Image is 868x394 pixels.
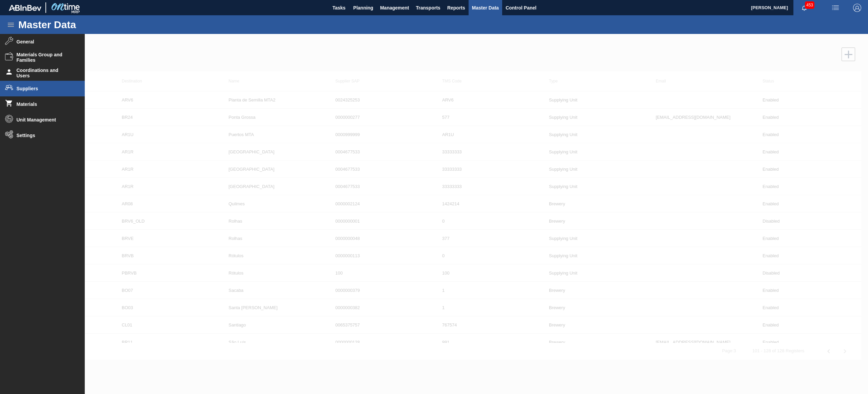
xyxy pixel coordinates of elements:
[18,21,139,29] h1: Master Data
[447,4,465,12] span: Reports
[416,4,440,12] span: Transports
[380,4,409,12] span: Management
[805,1,814,9] span: 453
[472,4,499,12] span: Master Data
[332,4,347,12] span: Tasks
[506,4,536,12] span: Control Panel
[17,68,73,78] span: Coordinations and Users
[831,4,840,12] img: userActions
[9,5,41,11] img: TNhmsLtSVTkK8tSr43FrP2fwEKptu5GPRR3wAAAABJRU5ErkJggg==
[17,86,73,91] span: Suppliers
[17,39,73,44] span: General
[17,117,73,123] span: Unit Management
[17,101,73,107] span: Materials
[17,133,73,138] span: Settings
[17,52,73,63] span: Materials Group and Families
[853,4,861,12] img: Logout
[793,3,815,13] button: Notifications
[353,4,373,12] span: Planning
